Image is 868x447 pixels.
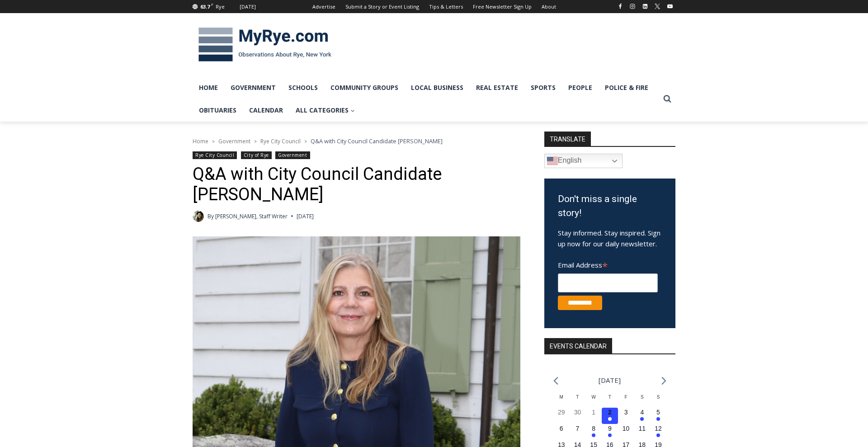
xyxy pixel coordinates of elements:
[574,409,581,416] time: 30
[608,425,612,432] time: 9
[627,1,638,12] a: Instagram
[212,138,215,145] span: >
[585,408,602,424] button: 1
[592,425,595,432] time: 8
[656,409,660,416] time: 5
[656,433,660,437] em: Has events
[639,425,646,432] time: 11
[193,211,204,222] a: Author image
[275,151,310,159] a: Government
[655,425,662,432] time: 12
[650,408,666,424] button: 5 Has events
[211,2,213,7] span: F
[297,212,314,221] time: [DATE]
[218,137,250,145] a: Government
[254,138,257,145] span: >
[634,424,650,440] button: 11
[558,192,662,221] h3: Don't miss a single story!
[558,409,565,416] time: 29
[311,137,443,145] span: Q&A with City Council Candidate [PERSON_NAME]
[243,99,289,122] a: Calendar
[665,1,675,12] a: YouTube
[553,394,570,408] div: Monday
[558,256,658,272] label: Email Address
[599,76,655,99] a: Police & Fire
[661,376,666,385] a: Next month
[602,424,618,440] button: 9 Has events
[324,76,405,99] a: Community Groups
[602,408,618,424] button: 2 Has events
[193,151,237,159] a: Rye City Council
[640,409,644,416] time: 4
[289,99,361,122] a: All Categories
[562,76,599,99] a: People
[592,409,595,416] time: 1
[296,105,355,115] span: All Categories
[560,425,563,432] time: 6
[193,76,659,122] nav: Primary Navigation
[625,395,627,400] span: F
[193,164,520,205] h1: Q&A with City Council Candidate [PERSON_NAME]
[618,394,634,408] div: Friday
[553,424,570,440] button: 6
[240,3,256,11] div: [DATE]
[560,395,563,400] span: M
[570,424,586,440] button: 7
[659,91,675,107] button: View Search Form
[193,21,337,68] img: MyRye.com
[544,154,623,168] a: English
[558,227,662,249] p: Stay informed. Stay inspired. Sign up now for our daily newsletter.
[200,3,210,10] span: 63.7
[585,424,602,440] button: 8 Has events
[241,151,272,159] a: City of Rye
[608,417,612,421] em: Has events
[602,394,618,408] div: Thursday
[570,408,586,424] button: 30
[193,211,204,222] img: (PHOTO: MyRye.com Intern and Editor Tucker Smith. Contributed.)Tucker Smith, MyRye.com
[641,395,644,400] span: S
[618,408,634,424] button: 3
[576,395,579,400] span: T
[608,409,612,416] time: 2
[570,394,586,408] div: Tuesday
[599,374,621,386] li: [DATE]
[615,1,626,12] a: Facebook
[576,425,580,432] time: 7
[634,408,650,424] button: 4 Has events
[524,76,562,99] a: Sports
[405,76,470,99] a: Local Business
[609,395,611,400] span: T
[608,433,612,437] em: Has events
[640,417,644,421] em: Has events
[282,76,324,99] a: Schools
[215,212,288,220] a: [PERSON_NAME], Staff Writer
[553,376,558,385] a: Previous month
[592,433,595,437] em: Has events
[657,395,660,400] span: S
[193,76,224,99] a: Home
[193,137,208,145] a: Home
[624,409,628,416] time: 3
[193,99,243,122] a: Obituaries
[193,136,520,146] nav: Breadcrumbs
[650,394,666,408] div: Sunday
[585,394,602,408] div: Wednesday
[640,1,651,12] a: Linkedin
[470,76,524,99] a: Real Estate
[260,137,301,145] a: Rye City Council
[544,338,612,353] h2: Events Calendar
[544,132,591,146] strong: TRANSLATE
[224,76,282,99] a: Government
[591,395,595,400] span: W
[650,424,666,440] button: 12 Has events
[553,408,570,424] button: 29
[623,425,630,432] time: 10
[547,155,558,166] img: en
[634,394,650,408] div: Saturday
[304,138,307,145] span: >
[652,1,663,12] a: X
[208,212,214,221] span: By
